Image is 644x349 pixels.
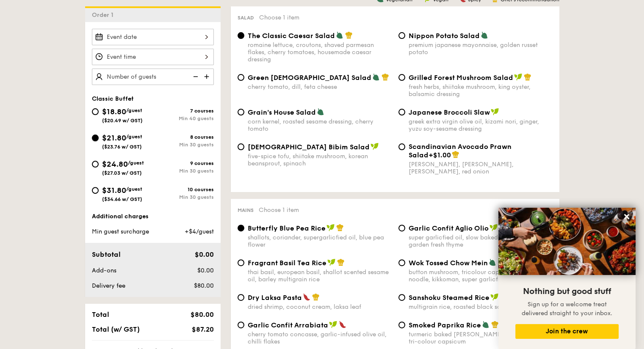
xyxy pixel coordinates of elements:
input: [DEMOGRAPHIC_DATA] Bibim Saladfive-spice tofu, shiitake mushroom, korean beansprout, spinach [238,143,244,150]
div: multigrain rice, roasted black soybean [409,303,553,311]
input: Wok Tossed Chow Meinbutton mushroom, tricolour capsicum, cripsy egg noodle, kikkoman, super garli... [398,259,405,266]
span: /guest [126,186,142,192]
input: Dry Laksa Pastadried shrimp, coconut cream, laksa leaf [238,294,244,301]
span: ($34.66 w/ GST) [102,196,142,202]
input: Event time [92,49,214,65]
img: icon-add.58712e84.svg [201,69,214,85]
div: romaine lettuce, croutons, shaved parmesan flakes, cherry tomatoes, housemade caesar dressing [248,41,392,63]
span: Garlic Confit Aglio Olio [409,224,489,232]
img: icon-chef-hat.a58ddaea.svg [337,258,345,266]
span: Sign up for a welcome treat delivered straight to your inbox. [522,301,612,317]
div: corn kernel, roasted sesame dressing, cherry tomato [248,118,392,132]
input: Number of guests [92,69,214,85]
img: icon-spicy.37a8142b.svg [303,293,310,301]
img: icon-vegetarian.fe4039eb.svg [372,73,380,81]
img: icon-vegan.f8ff3823.svg [489,224,498,231]
span: Order 1 [92,11,117,19]
span: [DEMOGRAPHIC_DATA] Bibim Salad [248,143,370,151]
button: Join the crew [515,324,619,339]
span: +$4/guest [184,228,213,235]
span: $24.80 [102,159,128,169]
div: shallots, coriander, supergarlicfied oil, blue pea flower [248,234,392,248]
div: 9 courses [153,160,214,166]
input: Butterfly Blue Pea Riceshallots, coriander, supergarlicfied oil, blue pea flower [238,225,244,231]
input: Sanshoku Steamed Ricemultigrain rice, roasted black soybean [398,294,405,301]
img: icon-chef-hat.a58ddaea.svg [452,151,459,158]
input: Scandinavian Avocado Prawn Salad+$1.00[PERSON_NAME], [PERSON_NAME], [PERSON_NAME], red onion [398,143,405,150]
img: icon-chef-hat.a58ddaea.svg [336,224,344,231]
div: super garlicfied oil, slow baked cherry tomatoes, garden fresh thyme [409,234,553,248]
span: Total [92,311,109,319]
span: /guest [128,160,144,166]
input: $21.80/guest($23.76 w/ GST)8 coursesMin 30 guests [92,135,99,141]
input: Japanese Broccoli Slawgreek extra virgin olive oil, kizami nori, ginger, yuzu soy-sesame dressing [398,109,405,115]
span: Scandinavian Avocado Prawn Salad [409,143,511,159]
img: icon-vegan.f8ff3823.svg [370,143,379,150]
div: cherry tomato concasse, garlic-infused olive oil, chilli flakes [248,331,392,345]
span: Green [DEMOGRAPHIC_DATA] Salad [248,74,371,82]
span: $18.80 [102,107,126,116]
span: Butterfly Blue Pea Rice [248,224,326,232]
img: icon-vegan.f8ff3823.svg [490,293,499,301]
img: icon-vegan.f8ff3823.svg [329,321,337,328]
span: Garlic Confit Arrabiata [248,321,328,329]
img: icon-vegetarian.fe4039eb.svg [336,31,343,39]
span: Delivery fee [92,282,125,289]
span: Smoked Paprika Rice [409,321,481,329]
input: Garlic Confit Aglio Oliosuper garlicfied oil, slow baked cherry tomatoes, garden fresh thyme [398,225,405,231]
div: turmeric baked [PERSON_NAME] sweet paprika, tri-colour capsicum [409,331,553,345]
span: ($27.03 w/ GST) [102,170,142,176]
div: [PERSON_NAME], [PERSON_NAME], [PERSON_NAME], red onion [409,161,553,175]
div: Min 30 guests [153,168,214,174]
img: icon-spicy.37a8142b.svg [339,321,346,328]
img: icon-vegan.f8ff3823.svg [514,73,522,81]
img: DSC07876-Edit02-Large.jpeg [498,208,636,275]
div: 10 courses [153,187,214,192]
div: Min 40 guests [153,115,214,121]
span: $87.20 [191,325,213,333]
span: Classic Buffet [92,95,134,102]
button: Close [620,210,633,223]
input: Grain's House Saladcorn kernel, roasted sesame dressing, cherry tomato [238,109,244,115]
img: icon-vegetarian.fe4039eb.svg [481,31,488,39]
span: Add-ons [92,267,116,274]
div: dried shrimp, coconut cream, laksa leaf [248,303,392,311]
input: Fragrant Basil Tea Ricethai basil, european basil, shallot scented sesame oil, barley multigrain ... [238,259,244,266]
input: Event date [92,29,214,45]
span: $21.80 [102,133,126,143]
span: Choose 1 item [259,14,299,21]
span: Japanese Broccoli Slaw [409,108,490,116]
img: icon-chef-hat.a58ddaea.svg [524,73,531,81]
span: Wok Tossed Chow Mein [409,259,488,267]
img: icon-vegan.f8ff3823.svg [326,224,335,231]
span: Nothing but good stuff [523,286,611,297]
img: icon-chef-hat.a58ddaea.svg [381,73,389,81]
span: Fragrant Basil Tea Rice [248,259,326,267]
div: button mushroom, tricolour capsicum, cripsy egg noodle, kikkoman, super garlicfied oil [409,269,553,283]
input: Grilled Forest Mushroom Saladfresh herbs, shiitake mushroom, king oyster, balsamic dressing [398,74,405,81]
div: Min 30 guests [153,194,214,200]
span: Grain's House Salad [248,108,316,116]
span: $0.00 [197,267,213,274]
span: ($23.76 w/ GST) [102,144,142,150]
div: fresh herbs, shiitake mushroom, king oyster, balsamic dressing [409,83,553,98]
input: $18.80/guest($20.49 w/ GST)7 coursesMin 40 guests [92,108,99,115]
span: /guest [126,134,142,140]
img: icon-vegetarian.fe4039eb.svg [317,108,324,115]
img: icon-reduce.1d2dbef1.svg [188,69,201,85]
span: Salad [238,15,254,21]
span: Sanshoku Steamed Rice [409,294,489,302]
span: $80.00 [190,311,213,319]
span: Total (w/ GST) [92,325,140,333]
div: thai basil, european basil, shallot scented sesame oil, barley multigrain rice [248,269,392,283]
img: icon-vegan.f8ff3823.svg [491,108,499,115]
span: $31.80 [102,186,126,195]
div: greek extra virgin olive oil, kizami nori, ginger, yuzu soy-sesame dressing [409,118,553,132]
span: Subtotal [92,250,121,258]
span: The Classic Caesar Salad [248,32,335,40]
span: Dry Laksa Pasta [248,294,302,302]
input: $31.80/guest($34.66 w/ GST)10 coursesMin 30 guests [92,187,99,194]
span: +$1.00 [428,151,451,159]
img: icon-vegetarian.fe4039eb.svg [482,321,489,328]
img: icon-chef-hat.a58ddaea.svg [312,293,320,301]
